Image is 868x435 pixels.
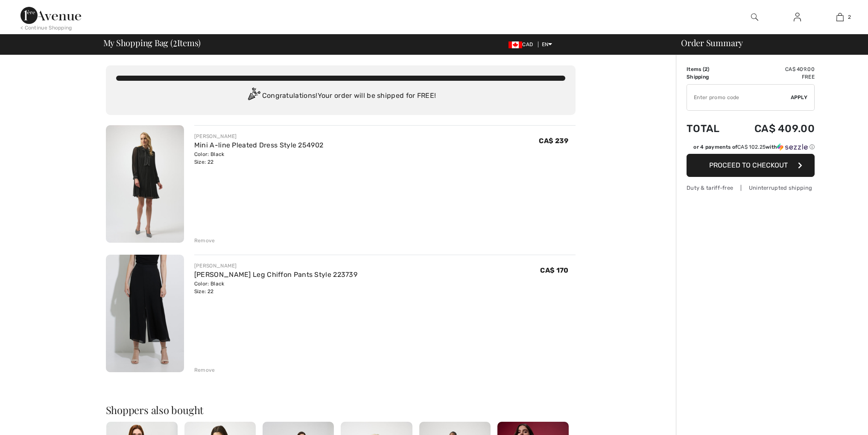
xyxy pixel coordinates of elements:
div: Congratulations! Your order will be shipped for FREE! [116,88,565,105]
span: 2 [704,66,707,72]
td: Free [732,73,815,81]
div: or 4 payments ofCA$ 102.25withSezzle Click to learn more about Sezzle [687,143,815,154]
a: Sign In [787,12,808,23]
img: My Info [794,12,801,22]
input: Promo code [687,85,791,110]
img: Joseph Ribkoff Leg Chiffon Pants Style 223739 [106,255,184,372]
img: Canadian Dollar [509,41,522,48]
a: 2 [819,12,861,22]
h2: Shoppers also bought [106,405,576,415]
span: CA$ 102.25 [737,144,766,150]
div: Color: Black Size: 22 [194,280,357,295]
img: 1ère Avenue [20,7,81,24]
span: CAD [509,41,536,47]
td: Items ( ) [687,65,732,73]
div: Order Summary [671,38,863,47]
div: Color: Black Size: 22 [194,150,323,166]
div: [PERSON_NAME] [194,132,323,140]
div: [PERSON_NAME] [194,262,357,270]
div: Duty & tariff-free | Uninterrupted shipping [687,184,815,192]
span: My Shopping Bag ( Items) [103,38,201,47]
span: EN [542,41,552,47]
img: Sezzle [777,143,808,151]
div: Remove [194,366,215,374]
td: Shipping [687,73,732,81]
span: Apply [791,94,808,101]
span: CA$ 170 [540,266,568,274]
span: Proceed to Checkout [709,161,788,169]
td: CA$ 409.00 [732,114,815,143]
img: Congratulation2.svg [245,88,262,105]
a: Mini A-line Pleated Dress Style 254902 [194,141,323,149]
img: My Bag [836,12,844,22]
div: Remove [194,237,215,244]
span: 2 [848,13,851,21]
span: 2 [173,36,177,47]
div: < Continue Shopping [20,24,72,32]
span: CA$ 239 [539,137,568,145]
div: or 4 payments of with [693,143,815,151]
td: Total [687,114,732,143]
button: Proceed to Checkout [687,154,815,177]
td: CA$ 409.00 [732,65,815,73]
img: Mini A-line Pleated Dress Style 254902 [106,125,184,243]
a: [PERSON_NAME] Leg Chiffon Pants Style 223739 [194,270,357,279]
img: search the website [751,12,758,22]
